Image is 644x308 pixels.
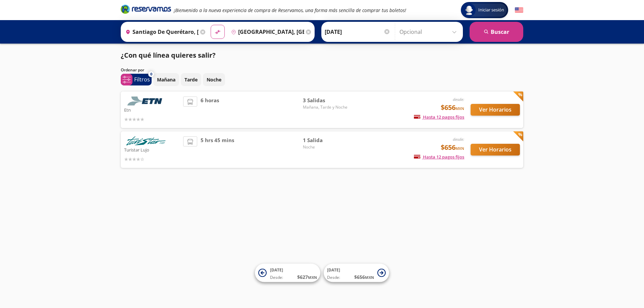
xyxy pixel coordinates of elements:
small: MXN [308,275,317,280]
span: Noche [303,144,350,150]
span: [DATE] [270,267,283,273]
button: Tarde [181,73,201,86]
button: Mañana [153,73,179,86]
em: ¡Bienvenido a la nueva experiencia de compra de Reservamos, una forma más sencilla de comprar tus... [174,7,406,13]
button: 0Filtros [121,74,152,85]
span: Hasta 12 pagos fijos [414,154,464,160]
p: Mañana [157,76,175,83]
small: MXN [365,275,374,280]
img: Turistar Lujo [124,136,168,145]
input: Opcional [399,23,460,40]
button: Ver Horarios [471,104,520,116]
p: Turistar Lujo [124,145,180,153]
p: Filtros [134,75,150,83]
span: 5 hrs 45 mins [201,136,234,163]
input: Elegir Fecha [325,23,390,40]
p: Etn [124,106,180,114]
button: Noche [203,73,225,86]
span: 3 Salidas [303,97,350,104]
span: $ 656 [354,273,374,281]
span: Desde: [327,274,340,281]
span: $ 627 [297,273,317,281]
button: Ver Horarios [471,144,520,156]
button: Buscar [470,22,523,42]
span: [DATE] [327,267,340,273]
button: [DATE]Desde:$656MXN [324,264,389,282]
small: MXN [455,106,464,111]
img: Etn [124,97,168,106]
button: [DATE]Desde:$627MXN [255,264,320,282]
p: Noche [207,76,221,83]
small: MXN [455,146,464,151]
i: Brand Logo [121,4,171,14]
span: Iniciar sesión [476,7,507,13]
span: Hasta 12 pagos fijos [414,114,464,120]
button: English [515,6,523,14]
span: 1 Salida [303,136,350,144]
span: Mañana, Tarde y Noche [303,104,350,110]
em: desde: [453,136,464,142]
p: Ordenar por [121,67,144,73]
span: $656 [441,103,464,113]
p: Tarde [184,76,198,83]
input: Buscar Destino [228,23,304,40]
span: 6 horas [201,97,219,123]
input: Buscar Origen [123,23,199,40]
span: 0 [150,71,152,77]
em: desde: [453,97,464,102]
p: ¿Con qué línea quieres salir? [121,50,216,60]
span: Desde: [270,274,283,281]
a: Brand Logo [121,4,171,16]
span: $656 [441,142,464,152]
